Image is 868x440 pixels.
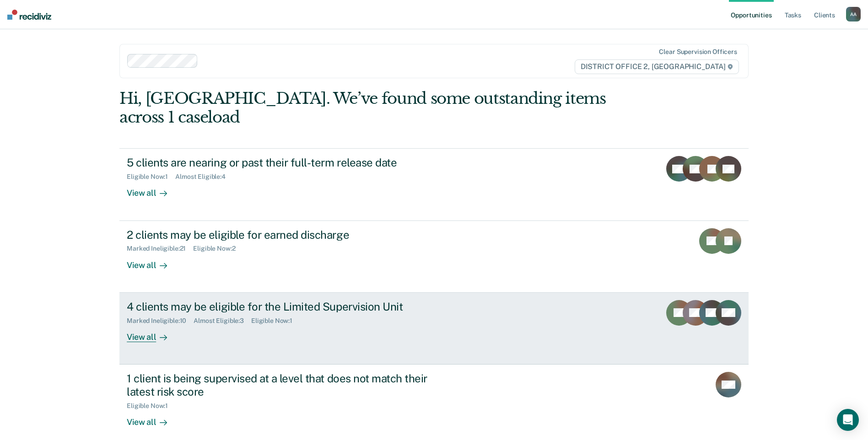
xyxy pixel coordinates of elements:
[119,148,749,220] a: 5 clients are nearing or past their full-term release dateEligible Now:1Almost Eligible:4View all
[127,252,178,270] div: View all
[251,317,300,325] div: Eligible Now : 1
[119,293,749,365] a: 4 clients may be eligible for the Limited Supervision UnitMarked Ineligible:10Almost Eligible:3El...
[846,7,861,21] div: A A
[127,156,448,169] div: 5 clients are nearing or past their full-term release date
[659,48,737,56] div: Clear supervision officers
[127,317,194,325] div: Marked Ineligible : 10
[127,173,175,181] div: Eligible Now : 1
[575,59,739,74] span: DISTRICT OFFICE 2, [GEOGRAPHIC_DATA]
[127,300,448,313] div: 4 clients may be eligible for the Limited Supervision Unit
[846,7,861,21] button: AA
[127,181,178,199] div: View all
[127,245,193,252] div: Marked Ineligible : 21
[194,317,251,325] div: Almost Eligible : 3
[127,324,178,342] div: View all
[127,409,178,427] div: View all
[127,402,175,410] div: Eligible Now : 1
[193,245,243,252] div: Eligible Now : 2
[119,89,623,127] div: Hi, [GEOGRAPHIC_DATA]. We’ve found some outstanding items across 1 caseload
[127,228,448,241] div: 2 clients may be eligible for earned discharge
[127,372,448,398] div: 1 client is being supervised at a level that does not match their latest risk score
[7,10,51,20] img: Recidiviz
[837,409,859,431] div: Open Intercom Messenger
[119,221,749,293] a: 2 clients may be eligible for earned dischargeMarked Ineligible:21Eligible Now:2View all
[175,173,233,181] div: Almost Eligible : 4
